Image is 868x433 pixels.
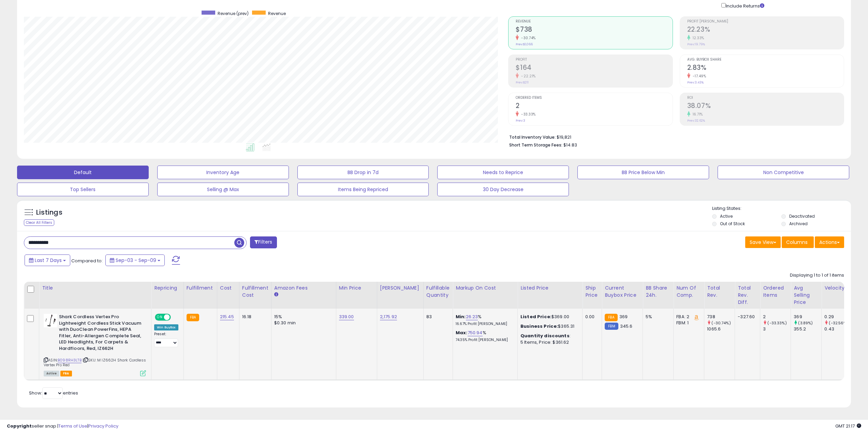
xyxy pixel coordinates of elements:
a: 750.94 [468,329,483,336]
small: FBM [605,323,618,330]
div: Preset: [154,332,178,347]
button: Sep-03 - Sep-09 [105,254,165,266]
div: Ship Price [585,284,599,299]
div: -327.60 [738,314,755,320]
div: Displaying 1 to 1 of 1 items [790,272,844,279]
span: 369 [619,313,628,320]
div: [PERSON_NAME] [380,284,421,292]
div: FBM: 1 [676,320,699,326]
p: 74.35% Profit [PERSON_NAME] [456,338,512,342]
label: Deactivated [789,213,815,219]
small: Prev: 32.62% [687,119,705,123]
span: | SKU: M IZ662H Shark Cordless Vertex Pro Red [44,357,146,368]
span: Columns [786,239,808,246]
div: 16.18 [242,314,266,320]
b: Max: [456,329,468,336]
div: 3 [763,326,791,332]
div: Markup on Cost [456,284,515,292]
h2: 22.23% [687,26,844,35]
button: Inventory Age [157,166,289,179]
div: Fulfillable Quantity [426,284,450,299]
div: Num of Comp. [676,284,701,299]
h2: $738 [516,26,672,35]
small: 16.71% [690,112,703,117]
div: BB Share 24h. [646,284,671,299]
small: 12.33% [690,35,704,41]
span: Ordered Items [516,96,672,100]
span: OFF [170,314,181,320]
h2: $164 [516,64,672,73]
div: : [520,333,577,339]
small: Prev: $211 [516,80,529,84]
a: Privacy Policy [88,423,118,429]
div: 83 [426,314,447,320]
small: Amazon Fees. [274,292,278,298]
div: 15% [274,314,331,320]
small: (-33.33%) [767,320,786,326]
b: Short Term Storage Fees: [509,142,562,148]
div: Clear All Filters [24,219,54,226]
li: $19,821 [509,133,839,141]
b: Min: [456,313,466,320]
button: Default [17,166,149,179]
button: Last 7 Days [25,254,70,266]
button: BB Drop in 7d [297,166,429,179]
label: Archived [789,221,808,227]
small: Prev: 3 [516,119,525,123]
span: 345.6 [620,323,633,329]
label: Active [720,213,733,219]
small: (3.89%) [798,320,813,326]
span: Profit [PERSON_NAME] [687,20,844,24]
span: Profit [516,58,672,62]
button: BB Price Below Min [577,166,709,179]
button: Save View [745,236,781,248]
div: 0.00 [585,314,597,320]
b: Shark Cordless Vertex Pro Lightweight Cordless Stick Vacuum with DuoClean PowerFins, HEPA Fitler,... [59,314,142,353]
a: 339.00 [339,313,354,320]
div: 5 Items, Price: $361.62 [520,339,577,345]
div: Win BuyBox [154,324,178,330]
div: ASIN: [44,314,146,375]
small: (-30.74%) [711,320,731,326]
div: Velocity [824,284,849,292]
h2: 38.07% [687,102,844,111]
div: $0.30 min [274,320,331,326]
span: $14.83 [563,142,577,148]
div: Fulfillment [187,284,214,292]
small: FBA [187,314,199,321]
span: Revenue (prev) [218,11,249,16]
img: 31riGie8NwL._SL40_.jpg [44,314,57,327]
small: -17.49% [690,74,706,79]
b: Total Inventory Value: [509,134,556,140]
div: 5% [646,314,668,320]
button: Selling @ Max [157,183,289,196]
a: B098RH3LTB [58,357,82,363]
span: Revenue [516,20,672,24]
div: Min Price [339,284,374,292]
div: Total Rev. Diff. [738,284,757,306]
h2: 2 [516,102,672,111]
button: Non Competitive [718,166,849,179]
div: 2 [763,314,791,320]
div: Title [42,284,148,292]
div: % [456,314,512,326]
th: The percentage added to the cost of goods (COGS) that forms the calculator for Min & Max prices. [453,282,518,309]
div: 0.29 [824,314,852,320]
p: Listing States: [712,205,851,212]
div: 1065.6 [707,326,735,332]
div: Total Rev. [707,284,732,299]
small: Prev: 3.43% [687,80,704,84]
div: Amazon Fees [274,284,333,292]
b: Business Price: [520,323,558,329]
div: 0.43 [824,326,852,332]
span: Avg. Buybox Share [687,58,844,62]
a: 215.45 [220,313,234,320]
div: 738 [707,314,735,320]
div: Ordered Items [763,284,788,299]
div: Fulfillment Cost [242,284,268,299]
button: Needs to Reprice [437,166,569,179]
small: (-32.56%) [829,320,848,326]
div: 355.2 [794,326,821,332]
div: Listed Price [520,284,579,292]
a: 2,175.92 [380,313,397,320]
